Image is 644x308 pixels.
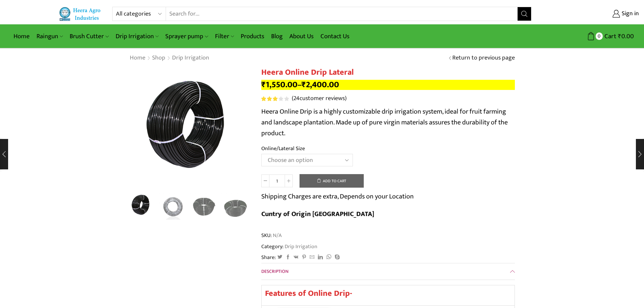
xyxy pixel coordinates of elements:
button: Search button [518,7,531,21]
bdi: 1,550.00 [261,78,297,92]
span: SKU: [261,232,515,239]
a: Description [261,263,515,280]
input: Search for... [166,7,518,21]
a: Return to previous page [452,54,515,63]
a: Sign in [542,8,639,20]
span: Cart [603,32,616,41]
p: – [261,80,515,90]
a: HG [221,193,249,221]
span: Category: [261,243,317,251]
li: 3 / 5 [190,193,218,220]
p: Heera Online Drip is a highly customizable drip irrigation system, ideal for fruit farming and la... [261,106,515,139]
span: Sign in [620,9,639,18]
a: Products [237,28,268,44]
nav: Breadcrumb [129,54,210,63]
p: Shipping Charges are extra, Depends on your Location [261,191,414,202]
b: Cuntry of Origin [GEOGRAPHIC_DATA] [261,208,374,220]
img: Heera Online Drip Lateral [128,192,156,220]
li: 4 / 5 [221,193,249,220]
input: Product quantity [269,174,285,187]
span: ₹ [261,78,266,92]
div: Rated 3.08 out of 5 [261,96,289,101]
a: Home [10,28,33,44]
a: Filter [212,28,237,44]
li: 1 / 5 [128,193,156,220]
span: ₹ [302,78,306,92]
a: 4 [190,193,218,221]
span: Rated out of 5 based on customer ratings [261,96,278,101]
span: N/A [272,232,282,239]
a: Drip Irrigation [284,242,317,251]
h2: Features of Online Drip- [265,289,511,299]
a: Drip Irrigation [172,54,210,63]
span: 24 [293,93,300,103]
a: Heera Online Drip Lateral 3 [128,192,156,220]
a: Blog [268,28,286,44]
label: Online/Lateral Size [261,145,305,152]
a: Raingun [33,28,66,44]
a: Sprayer pump [162,28,211,44]
h1: Heera Online Drip Lateral [261,68,515,77]
span: ₹ [618,31,621,42]
a: Shop [152,54,166,63]
button: Add to cart [300,174,364,188]
div: 1 / 5 [129,68,251,189]
a: Drip Irrigation [112,28,162,44]
a: Home [129,54,146,63]
a: 0 Cart ₹0.00 [538,30,634,43]
span: 24 [261,96,290,101]
span: Share: [261,254,276,261]
span: Description [261,267,288,275]
bdi: 2,400.00 [302,78,339,92]
a: About Us [286,28,317,44]
bdi: 0.00 [618,31,634,42]
li: 2 / 5 [159,193,187,220]
span: 0 [596,32,603,40]
a: Contact Us [317,28,353,44]
a: Brush Cutter [66,28,112,44]
a: (24customer reviews) [292,94,347,103]
a: 2 [159,193,187,221]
